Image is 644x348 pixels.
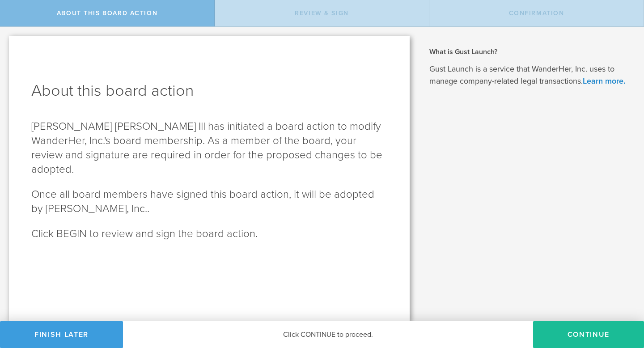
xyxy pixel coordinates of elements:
[295,9,349,17] span: Review & Sign
[429,47,631,57] h2: What is Gust Launch?
[57,9,157,17] span: About this Board Action
[429,63,631,87] p: Gust Launch is a service that WanderHer, Inc. uses to manage company-related legal transactions.
[533,321,644,348] button: Continue
[509,9,564,17] span: Confirmation
[31,227,387,241] p: Click BEGIN to review and sign the board action.
[583,76,625,86] a: Learn more.
[31,187,387,216] p: Once all board members have signed this board action, it will be adopted by [PERSON_NAME], Inc..
[123,321,533,348] div: Click CONTINUE to proceed.
[31,80,387,102] h1: About this board action
[31,119,387,177] p: [PERSON_NAME] [PERSON_NAME] III has initiated a board action to modify WanderHer, Inc.'s board me...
